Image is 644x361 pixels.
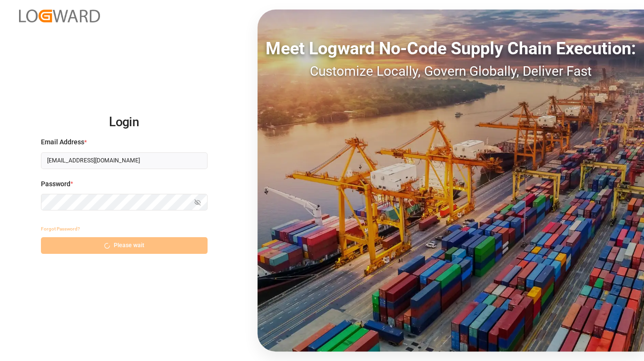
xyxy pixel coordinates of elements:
[19,10,100,22] img: Logward_new_orange.png
[258,36,644,61] div: Meet Logward No-Code Supply Chain Execution:
[41,152,208,169] input: Enter your email
[41,107,208,138] h2: Login
[41,179,70,189] span: Password
[41,137,84,147] span: Email Address
[258,61,644,81] div: Customize Locally, Govern Globally, Deliver Fast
